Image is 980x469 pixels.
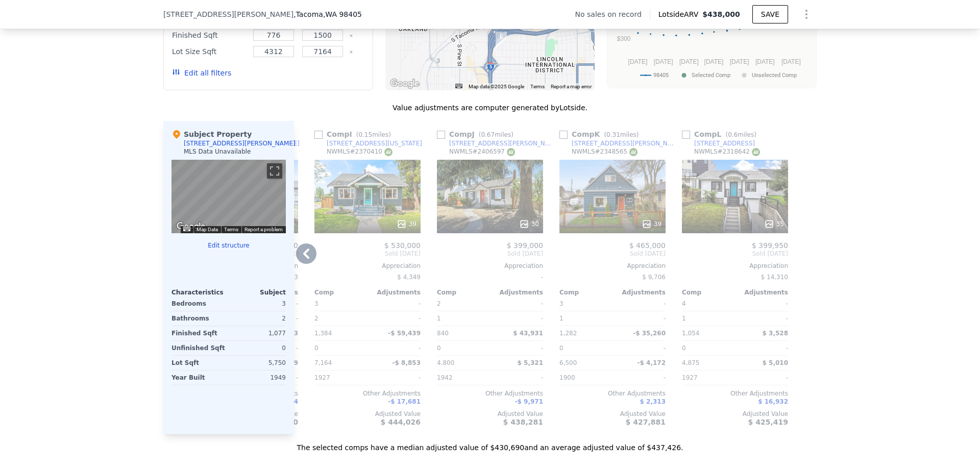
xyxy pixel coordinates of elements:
img: Google [388,77,422,90]
div: Map [171,160,286,233]
div: Bathrooms [171,311,227,326]
div: - [737,341,788,355]
div: Lot Sqft [171,356,227,370]
div: [STREET_ADDRESS] [694,139,755,147]
div: - [437,270,543,284]
button: Clear [349,34,353,38]
div: Appreciation [682,262,788,270]
span: 3 [314,300,318,307]
div: NWMLS # 2318642 [694,147,760,156]
span: $ 3,528 [763,330,788,337]
a: Open this area in Google Maps (opens a new window) [174,220,208,233]
span: $ 399,000 [507,241,543,250]
span: $ 399,950 [752,241,788,250]
a: [STREET_ADDRESS][PERSON_NAME] [559,139,678,147]
div: No sales on record [575,9,650,19]
div: NWMLS # 2348565 [572,147,638,156]
img: NWMLS Logo [384,148,393,156]
text: [DATE] [679,58,699,65]
span: Map data ©2025 Google [469,84,524,89]
div: Year Built [171,371,227,385]
div: - [615,311,666,326]
div: Finished Sqft [171,326,227,340]
div: - [737,371,788,385]
div: Appreciation [314,262,421,270]
div: Appreciation [559,262,666,270]
img: Google [174,220,208,233]
span: $438,000 [702,10,740,18]
div: 1927 [682,371,733,385]
span: -$ 59,439 [388,330,421,337]
span: -$ 17,681 [388,398,421,405]
span: Lotside ARV [658,9,702,19]
div: Street View [171,160,286,233]
span: Sold [DATE] [314,250,421,258]
text: $300 [617,35,631,42]
div: - [492,311,543,326]
div: [STREET_ADDRESS][US_STATE] [327,139,422,147]
div: - [370,371,421,385]
text: [DATE] [755,58,775,65]
a: Open this area in Google Maps (opens a new window) [388,77,422,90]
div: 1942 [437,371,488,385]
div: Comp [314,288,367,297]
a: Terms (opens in new tab) [530,84,545,89]
img: NWMLS Logo [629,148,638,156]
button: Edit all filters [172,68,231,78]
span: $ 16,932 [758,398,788,405]
span: -$ 4,172 [638,359,666,366]
button: Show Options [796,4,817,24]
span: 6,500 [559,359,577,366]
div: 35 [764,219,784,229]
div: Other Adjustments [682,389,788,398]
div: Comp I [314,129,395,139]
span: 2 [437,300,441,307]
a: Report a problem [244,227,283,232]
div: NWMLS # 2406597 [449,147,515,156]
div: Other Adjustments [559,389,666,398]
span: -$ 35,260 [633,330,666,337]
span: ( miles) [721,131,760,138]
div: Other Adjustments [314,389,421,398]
span: $ 438,281 [503,418,543,426]
span: $ 9,706 [642,274,666,281]
div: Lot Size Sqft [172,44,247,59]
div: Comp [559,288,612,297]
span: 4 [682,300,686,307]
span: 0 [559,344,563,352]
span: $ 530,000 [384,241,421,250]
span: Sold [DATE] [437,250,543,258]
span: $ 43,931 [513,330,543,337]
div: The selected comps have a median adjusted value of $430,690 and an average adjusted value of $437... [163,434,817,453]
span: $ 5,010 [763,359,788,366]
div: - [492,371,543,385]
div: 2 [231,311,286,326]
span: [STREET_ADDRESS][PERSON_NAME] [163,9,293,19]
img: NWMLS Logo [752,148,760,156]
div: Comp [682,288,735,297]
span: $ 425,419 [748,418,788,426]
div: 1900 [559,371,610,385]
div: [STREET_ADDRESS][PERSON_NAME] [184,139,296,147]
div: Subject [229,288,286,297]
span: -$ 9,971 [515,398,543,405]
span: 7,164 [314,359,332,366]
span: 0 [314,344,318,352]
a: Terms (opens in new tab) [224,227,238,232]
span: ( miles) [352,131,395,138]
div: Subject Property [171,129,252,139]
span: 0.6 [728,131,738,138]
div: Adjustments [490,288,543,297]
div: 39 [397,219,416,229]
div: Unfinished Sqft [171,341,227,355]
button: Toggle fullscreen view [267,163,282,179]
div: 3532 S Wilkeson St [496,32,507,49]
div: [STREET_ADDRESS][PERSON_NAME] [449,139,555,147]
a: [STREET_ADDRESS][US_STATE] [314,139,422,147]
div: MLS Data Unavailable [184,147,251,156]
div: Adjustments [735,288,788,297]
span: 0 [682,344,686,352]
span: 0.67 [481,131,495,138]
button: Keyboard shortcuts [183,227,190,231]
div: Value adjustments are computer generated by Lotside . [163,103,817,113]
